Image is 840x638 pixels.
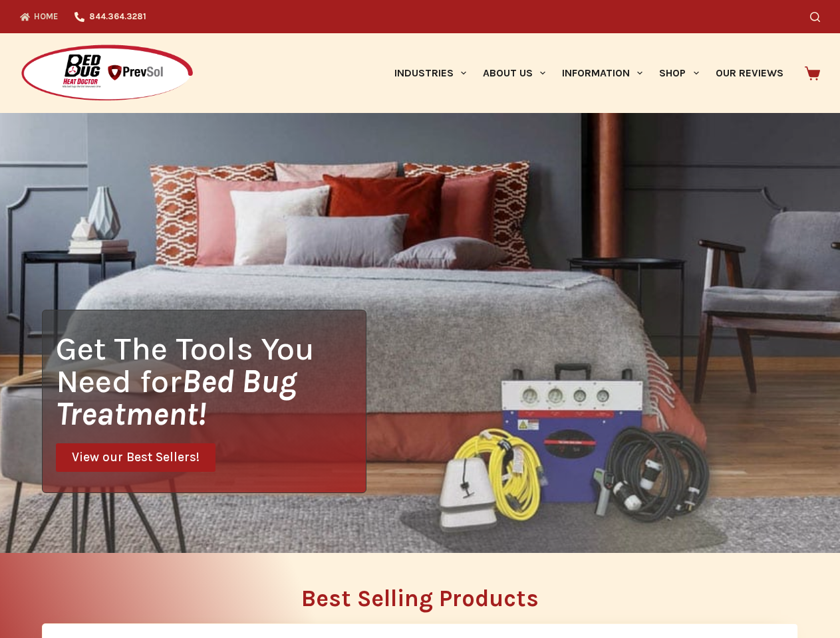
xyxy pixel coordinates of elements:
a: Our Reviews [707,33,791,113]
a: Information [554,33,651,113]
nav: Primary [386,33,791,113]
button: Search [810,12,820,22]
h2: Best Selling Products [42,587,798,610]
a: Shop [651,33,707,113]
span: View our Best Sellers! [72,451,200,464]
a: View our Best Sellers! [56,443,215,472]
a: Industries [386,33,474,113]
a: About Us [474,33,553,113]
img: Prevsol/Bed Bug Heat Doctor [20,44,194,103]
h1: Get The Tools You Need for [56,332,366,430]
i: Bed Bug Treatment! [56,362,297,433]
